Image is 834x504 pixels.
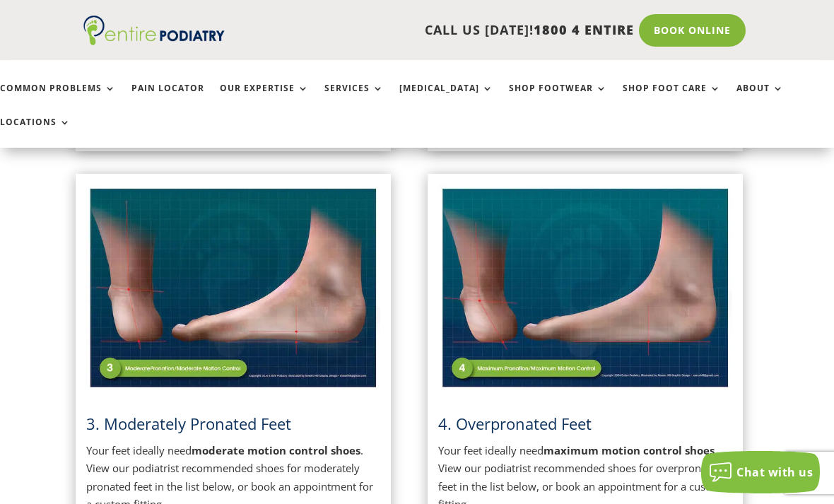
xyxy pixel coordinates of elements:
[623,83,721,114] a: Shop Foot Care
[438,413,592,434] span: 4. Overpronated Feet
[639,14,746,47] a: Book Online
[192,443,360,457] strong: moderate motion control shoes
[131,83,204,114] a: Pain Locator
[83,34,225,48] a: Entire Podiatry
[534,21,634,38] span: 1800 4 ENTIRE
[220,83,309,114] a: Our Expertise
[324,83,384,114] a: Services
[736,464,813,480] span: Chat with us
[544,443,715,457] strong: maximum motion control shoes
[231,21,634,40] p: CALL US [DATE]!
[438,184,732,392] img: Overpronated Feet - View Podiatrist Recommended Maximum Motion Control Shoes
[86,413,291,434] span: 3. Moderately Pronated Feet
[509,83,607,114] a: Shop Footwear
[83,16,225,45] img: logo (1)
[86,184,380,392] img: Moderately Pronated Feet - View Podiatrist Recommended Moderate Motion Control Shoes
[736,83,784,114] a: About
[701,451,820,493] button: Chat with us
[399,83,493,114] a: [MEDICAL_DATA]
